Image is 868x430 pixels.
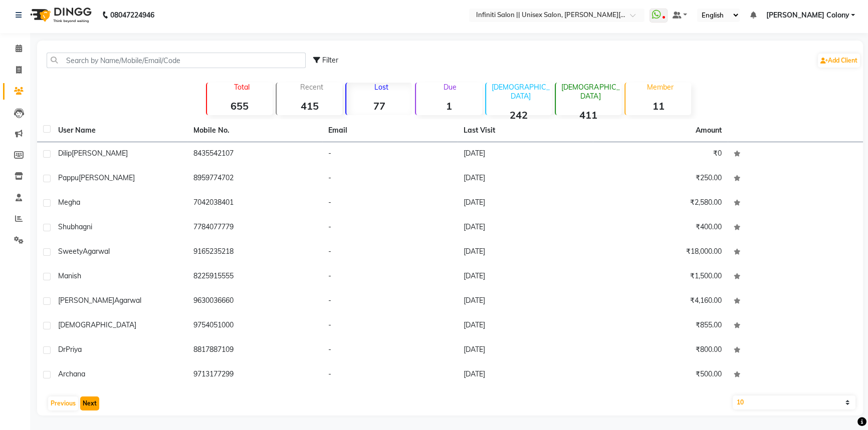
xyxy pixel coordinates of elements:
th: User Name [52,119,187,142]
span: [PERSON_NAME] [79,173,135,182]
td: - [322,314,458,338]
strong: 1 [416,100,482,112]
td: - [322,167,458,191]
p: [DEMOGRAPHIC_DATA] [490,83,552,101]
span: [PERSON_NAME] [72,149,128,158]
span: [PERSON_NAME] Colony [766,10,849,21]
p: Lost [350,83,412,92]
td: 9630036660 [187,289,323,314]
th: Email [322,119,458,142]
td: 8435542107 [187,142,323,167]
td: ₹4,160.00 [593,289,728,314]
span: Dilip [58,149,72,158]
td: ₹800.00 [593,338,728,363]
p: Total [211,83,273,92]
td: 7042038401 [187,191,323,216]
span: Dr [58,345,66,354]
p: Due [418,83,482,92]
span: Agarwal [83,247,110,256]
span: Pappu [58,173,79,182]
strong: 655 [207,100,273,112]
span: [DEMOGRAPHIC_DATA] [58,320,136,329]
td: [DATE] [458,314,593,338]
td: - [322,216,458,240]
td: - [322,338,458,363]
p: Recent [281,83,342,92]
td: - [322,142,458,167]
td: ₹0 [593,142,728,167]
td: 9713177299 [187,363,323,387]
th: Mobile No. [187,119,323,142]
td: - [322,289,458,314]
td: [DATE] [458,216,593,240]
p: [DEMOGRAPHIC_DATA] [560,83,621,101]
td: - [322,191,458,216]
span: Sweety [58,247,83,256]
td: ₹400.00 [593,216,728,240]
strong: 411 [556,109,621,121]
td: ₹18,000.00 [593,240,728,265]
strong: 242 [486,109,552,121]
span: Agarwal [114,296,141,305]
td: 9754051000 [187,314,323,338]
td: [DATE] [458,240,593,265]
img: logo [26,1,94,29]
input: Search by Name/Mobile/Email/Code [47,53,306,68]
button: Next [80,396,99,410]
td: [DATE] [458,289,593,314]
span: Filter [322,56,338,65]
td: - [322,363,458,387]
span: [PERSON_NAME] [58,296,114,305]
b: 08047224946 [110,1,154,29]
td: [DATE] [458,191,593,216]
td: [DATE] [458,338,593,363]
p: Member [629,83,691,92]
td: ₹500.00 [593,363,728,387]
span: Manish [58,271,81,280]
td: - [322,265,458,289]
td: [DATE] [458,142,593,167]
td: - [322,240,458,265]
a: Add Client [818,54,860,68]
span: Megha [58,198,80,207]
td: 9165235218 [187,240,323,265]
span: Archana [58,369,85,378]
td: ₹1,500.00 [593,265,728,289]
td: [DATE] [458,363,593,387]
td: 8959774702 [187,167,323,191]
strong: 11 [625,100,691,112]
td: 8225915555 [187,265,323,289]
td: 7784077779 [187,216,323,240]
td: 8817887109 [187,338,323,363]
span: Shubhagni [58,222,92,231]
span: Priya [66,345,82,354]
strong: 77 [346,100,412,112]
td: ₹2,580.00 [593,191,728,216]
td: ₹250.00 [593,167,728,191]
td: [DATE] [458,265,593,289]
button: Previous [48,396,78,410]
th: Last Visit [458,119,593,142]
th: Amount [690,119,728,142]
td: [DATE] [458,167,593,191]
td: ₹855.00 [593,314,728,338]
strong: 415 [277,100,342,112]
